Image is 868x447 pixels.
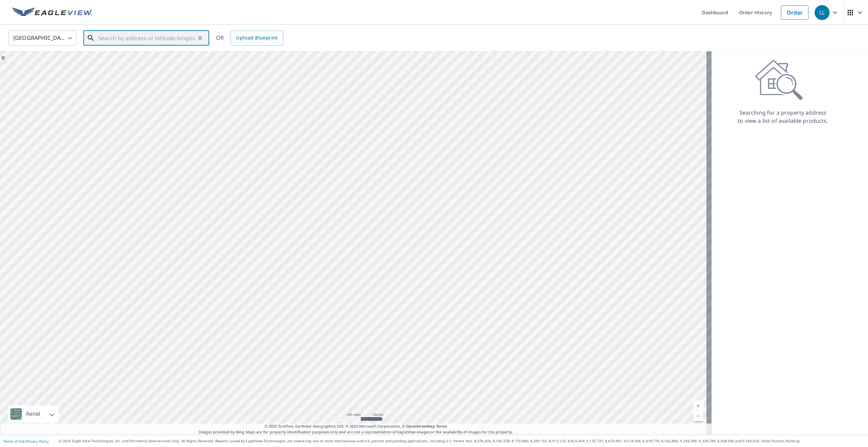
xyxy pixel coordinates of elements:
[216,31,283,46] div: OR
[59,438,865,444] p: © 2025 Eagle View Technologies, Inc. and Pictometry International Corp. All Rights Reserved. Repo...
[9,29,77,48] div: [GEOGRAPHIC_DATA]
[815,5,830,20] div: LL
[781,5,808,20] a: Order
[24,405,42,423] div: Aerial
[231,31,283,46] a: Upload Blueprint
[12,7,93,18] img: EV Logo
[27,439,49,444] a: Privacy Policy
[693,411,703,421] a: Current Level 5, Zoom Out
[265,424,447,429] span: © 2025 TomTom, Earthstar Geographics SIO, © 2025 Microsoft Corporation, ©
[8,405,59,423] div: Aerial
[436,424,447,429] a: Terms
[98,29,195,48] input: Search by address or latitude-longitude
[406,424,435,429] a: OpenStreetMap
[3,439,24,444] a: Terms of Use
[236,34,278,42] span: Upload Blueprint
[195,33,205,43] button: Clear
[3,439,49,443] p: |
[737,109,829,125] p: Searching for a property address to view a list of available products.
[693,401,703,411] a: Current Level 5, Zoom In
